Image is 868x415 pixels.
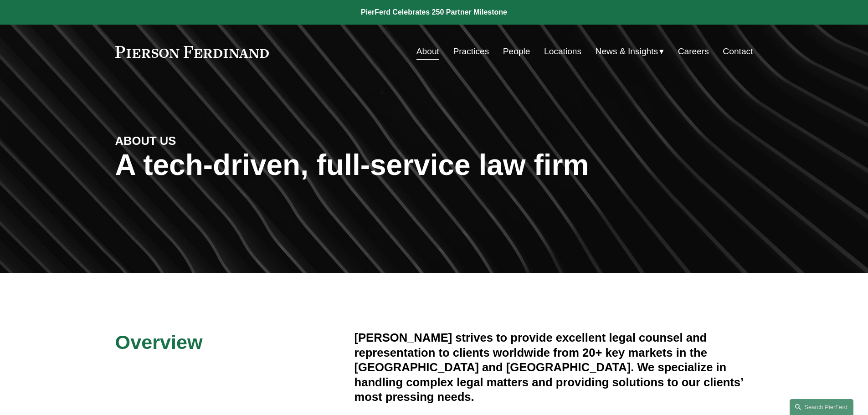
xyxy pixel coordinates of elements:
[453,43,489,60] a: Practices
[354,330,753,404] h4: [PERSON_NAME] strives to provide excellent legal counsel and representation to clients worldwide ...
[115,134,176,147] strong: ABOUT US
[596,43,664,60] a: folder dropdown
[416,43,439,60] a: About
[503,43,530,60] a: People
[790,399,853,415] a: Search this site
[678,43,709,60] a: Careers
[115,149,753,182] h1: A tech-driven, full-service law firm
[544,43,581,60] a: Locations
[723,43,753,60] a: Contact
[596,44,658,60] span: News & Insights
[115,331,203,353] span: Overview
